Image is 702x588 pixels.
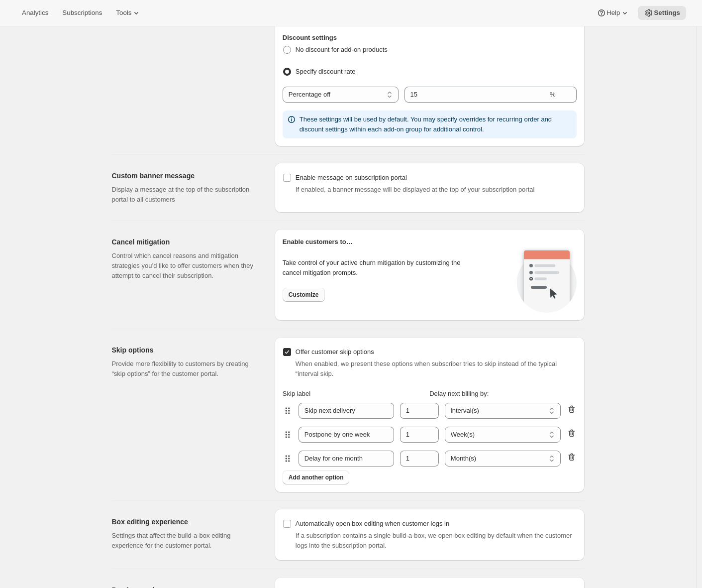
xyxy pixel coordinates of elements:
span: Offer customer skip options [296,348,374,355]
p: Settings that affect the build-a-box editing experience for the customer portal. [112,531,259,551]
p: Delay next billing by: [429,389,576,399]
p: Control which cancel reasons and mitigation strategies you’d like to offer customers when they at... [112,251,259,281]
span: Tools [116,9,131,17]
span: Settings [654,9,680,17]
h2: Enable customers to… [283,237,577,247]
h2: Cancel mitigation [112,237,259,247]
p: Skip label [283,389,429,399]
button: Customize [283,288,325,302]
span: Specify discount rate [296,68,356,75]
span: Help [606,9,620,17]
h2: Skip options [112,345,259,355]
div: Enable message on subscription portal [296,173,577,183]
p: Display a message at the top of the subscription portal to all customers [112,185,259,205]
span: No discount for add-on products [296,46,388,53]
span: Customize [289,291,319,299]
span: When enabled, we present these options when subscriber tries to skip instead of the typical “inte... [296,360,557,377]
div: Automatically open box editing when customer logs in [296,519,449,529]
h2: Box editing experience [112,517,259,527]
span: Subscriptions [62,9,102,17]
button: delete-interval-2 [567,452,577,462]
button: delete-interval-1 [567,428,577,438]
span: Add another option [289,473,344,481]
button: Tools [110,6,147,20]
button: Analytics [16,6,54,20]
span: If enabled, a banner message will be displayed at the top of your subscription portal [296,186,535,193]
span: % [550,91,556,98]
button: Subscriptions [56,6,108,20]
button: Settings [638,6,686,20]
h2: Custom banner message [112,171,259,181]
button: Add another option [283,470,350,484]
span: Analytics [22,9,48,17]
p: Provide more flexibility to customers by creating “skip options” for the customer portal. [112,359,259,379]
span: If a subscription contains a single build-a-box, we open box editing by default when the customer... [296,532,572,549]
p: These settings will be used by default. You may specify overrides for recurring order and discoun... [300,115,573,134]
button: delete-interval-0 [567,404,577,414]
h2: Discount settings [283,33,577,43]
p: Take control of your active churn mitigation by customizing the cancel mitigation prompts. [283,258,479,278]
button: Help [591,6,636,20]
